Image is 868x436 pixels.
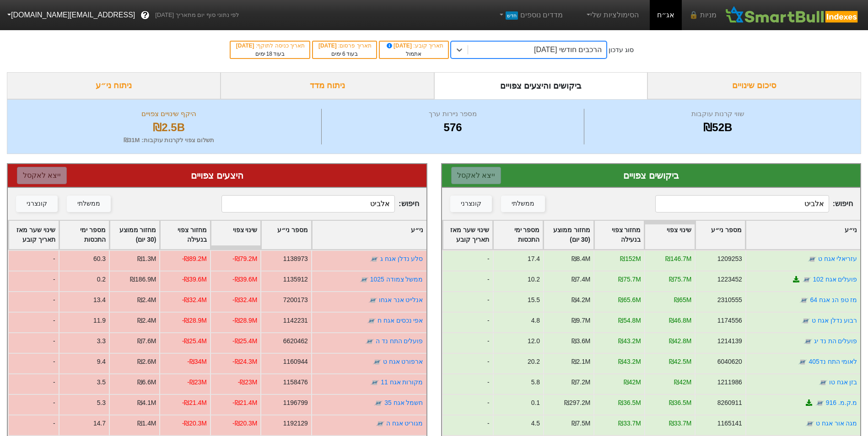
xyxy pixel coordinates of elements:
a: מקורות אגח 11 [381,378,423,386]
div: ₪6.6M [137,378,156,387]
div: ₪36.5M [618,398,641,408]
input: 450 רשומות... [221,195,395,213]
div: -₪34M [187,357,207,367]
div: - [442,373,492,394]
div: 4.5 [531,419,539,428]
div: -₪28.9M [182,316,207,325]
div: ₪52B [587,119,849,136]
img: tase link [367,316,376,325]
div: -₪79.2M [232,254,257,264]
div: 1138973 [283,254,308,264]
div: ₪43.2M [618,357,641,367]
img: tase link [368,296,377,305]
div: ₪146.7M [665,254,691,264]
img: tase link [372,357,382,367]
div: ₪43.2M [618,336,641,346]
div: -₪25.4M [232,336,257,346]
span: [DATE] [236,43,256,49]
a: הסימולציות שלי [581,6,642,24]
div: - [8,373,58,394]
a: פועלים אגח 102 [813,276,857,283]
div: -₪20.3M [232,419,257,428]
div: ₪75.7M [618,275,641,284]
img: tase link [802,275,811,284]
div: ₪33.7M [618,419,641,428]
div: ₪75.7M [669,275,691,284]
div: 1196799 [283,398,308,408]
div: קונצרני [461,199,481,209]
img: tase link [365,337,374,346]
input: 126 רשומות... [655,195,829,213]
div: -₪89.2M [182,254,207,264]
div: Toggle SortBy [544,221,593,249]
div: 13.4 [93,295,106,305]
div: 3.3 [97,336,106,346]
div: בעוד ימים [235,50,305,58]
div: -₪21.4M [232,398,257,408]
div: ₪8.4M [571,254,590,264]
div: Toggle SortBy [695,221,745,249]
img: tase link [798,357,807,367]
button: קונצרני [16,196,58,212]
button: ממשלתי [67,196,111,212]
div: Toggle SortBy [493,221,543,249]
img: tase link [799,296,809,305]
img: tase link [374,399,383,408]
div: - [442,415,492,435]
span: 6 [342,51,345,57]
div: -₪39.6M [182,275,207,284]
div: 1142231 [283,316,308,325]
div: ₪2.5B [19,119,319,136]
div: קונצרני [27,199,47,209]
div: - [442,250,492,271]
div: ₪7.4M [571,275,590,284]
img: tase link [818,378,827,387]
div: Toggle SortBy [443,221,492,249]
span: 18 [266,51,272,57]
a: לאומי התח נד405 [809,358,857,365]
div: ביקושים והיצעים צפויים [434,72,648,99]
div: היצעים צפויים [17,169,417,182]
div: ₪33.7M [669,419,691,428]
span: חדש [506,11,518,20]
div: 5.8 [531,378,539,387]
div: - [8,312,58,332]
img: tase link [803,337,812,346]
div: -₪21.4M [182,398,207,408]
img: tase link [805,419,814,428]
div: -₪28.9M [232,316,257,325]
div: ₪186.9M [130,275,156,284]
div: - [8,271,58,291]
div: 1192129 [283,419,308,428]
div: 1209253 [717,254,742,264]
div: 1211986 [717,378,742,387]
div: 10.2 [527,275,539,284]
div: - [8,394,58,415]
img: SmartBull [724,6,861,24]
div: -₪20.3M [182,419,207,428]
span: ? [143,9,148,21]
span: [DATE] [318,43,338,49]
div: 1135912 [283,275,308,284]
div: 8260911 [717,398,742,408]
div: ₪4.1M [137,398,156,408]
div: ₪7.2M [571,378,590,387]
div: ממשלתי [512,199,534,209]
div: -₪32.4M [232,295,257,305]
div: - [8,250,58,271]
div: ניתוח מדד [221,72,434,99]
div: Toggle SortBy [594,221,644,249]
div: ביקושים צפויים [451,169,852,182]
a: מגה אור אגח ט [815,420,857,427]
div: היקף שינויים צפויים [19,109,319,119]
a: פועלים התח נד ה [376,337,423,345]
div: - [8,332,58,353]
div: 1160944 [283,357,308,367]
div: ₪7.6M [137,336,156,346]
div: ₪9.7M [571,316,590,325]
div: Toggle SortBy [645,221,694,249]
a: מ.ק.מ. 916 [825,399,857,406]
div: Toggle SortBy [59,221,109,249]
div: בעוד ימים [318,50,372,58]
div: 60.3 [93,254,106,264]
